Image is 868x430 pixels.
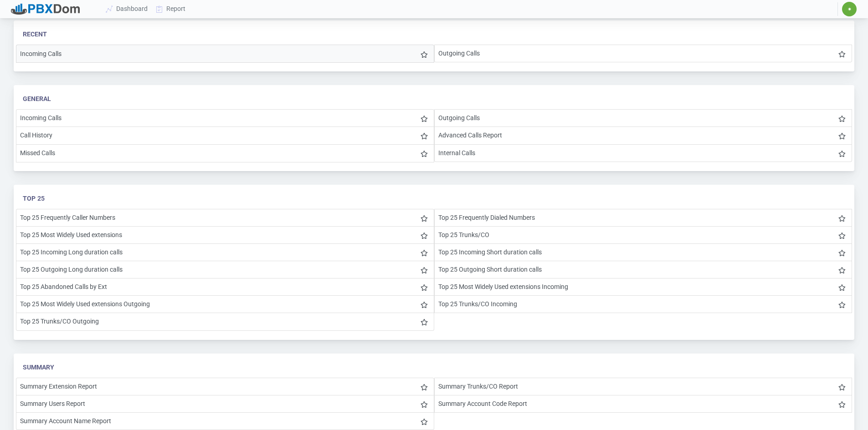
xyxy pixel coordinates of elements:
[434,144,853,162] li: Internal Calls
[16,45,434,63] li: Incoming Calls
[434,378,853,395] li: Summary Trunks/CO Report
[16,378,434,395] li: Summary Extension Report
[434,226,853,244] li: Top 25 Trunks/CO
[434,109,853,127] li: Outgoing Calls
[23,94,845,104] div: General
[23,30,845,39] div: Recent
[16,226,434,244] li: Top 25 Most Widely Used extensions
[434,278,853,296] li: Top 25 Most Widely Used extensions Incoming
[16,313,434,330] li: Top 25 Trunks/CO Outgoing
[16,395,434,413] li: Summary Users Report
[23,363,845,372] div: Summary
[434,126,853,144] li: Advanced Calls Report
[847,6,852,12] span: ✷
[434,243,853,261] li: Top 25 Incoming Short duration calls
[434,395,853,413] li: Summary Account Code Report
[434,45,853,62] li: Outgoing Calls
[842,1,857,17] button: ✷
[434,261,853,278] li: Top 25 Outgoing Short duration calls
[16,144,434,162] li: Missed Calls
[16,209,434,227] li: Top 25 Frequently Caller Numbers
[16,243,434,261] li: Top 25 Incoming Long duration calls
[23,194,845,203] div: Top 25
[16,109,434,127] li: Incoming Calls
[102,0,152,17] a: Dashboard
[16,261,434,278] li: Top 25 Outgoing Long duration calls
[434,295,853,313] li: Top 25 Trunks/CO Incoming
[152,0,190,17] a: Report
[16,412,434,430] li: Summary Account Name Report
[16,278,434,296] li: Top 25 Abandoned Calls by Ext
[16,126,434,144] li: Call History
[434,209,853,227] li: Top 25 Frequently Dialed Numbers
[16,295,434,313] li: Top 25 Most Widely Used extensions Outgoing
